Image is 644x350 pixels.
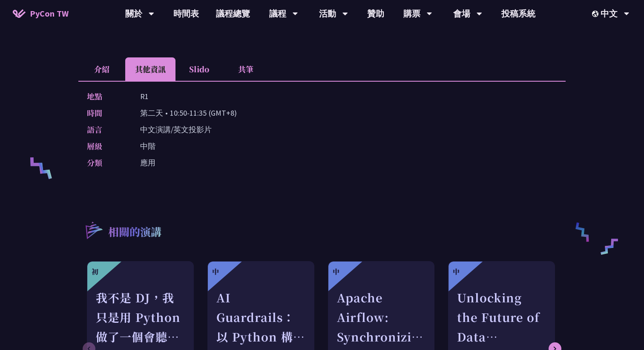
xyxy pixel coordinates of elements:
[140,157,155,169] p: 應用
[140,90,149,102] p: R1
[457,288,546,347] div: Unlocking the Future of Data Pipelines - Apache Airflow 3
[87,90,123,102] p: 地點
[87,157,123,169] p: 分類
[73,209,114,250] img: r3.8d01567.svg
[337,288,426,347] div: Apache Airflow: Synchronizing Datasets across Multiple instances
[87,123,123,136] p: 語言
[78,57,125,81] li: 介紹
[30,7,69,20] span: PyCon TW
[592,11,601,17] img: Locale Icon
[212,267,219,277] div: 中
[125,57,175,81] li: 其他資訊
[216,288,305,347] div: AI Guardrails：以 Python 構建企業級 LLM 安全防護策略
[175,57,222,81] li: Slido
[13,9,26,18] img: Home icon of PyCon TW 2025
[222,57,269,81] li: 共筆
[96,288,185,347] div: 我不是 DJ，我只是用 Python 做了一個會聽歌的工具
[453,267,460,277] div: 中
[108,224,161,241] p: 相關的演講
[140,107,237,119] p: 第二天 • 10:50-11:35 (GMT+8)
[87,140,123,152] p: 層級
[333,267,339,277] div: 中
[92,267,98,277] div: 初
[4,3,77,24] a: PyCon TW
[140,123,212,136] p: 中文演講/英文投影片
[87,107,123,119] p: 時間
[140,140,155,152] p: 中階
